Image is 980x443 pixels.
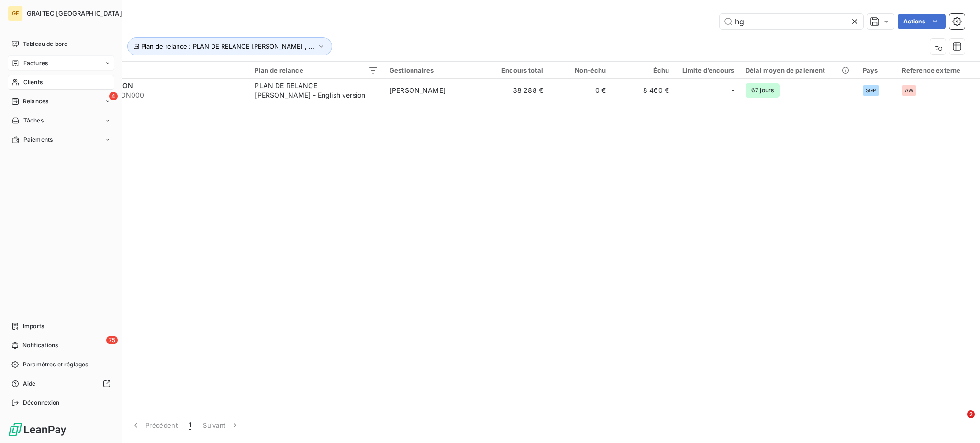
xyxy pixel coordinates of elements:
button: 1 [183,415,197,435]
span: 1 [189,421,191,430]
span: 4 [109,92,118,100]
span: Clients [23,78,43,87]
div: Plan de relance [255,66,378,74]
span: - [731,86,734,95]
span: Factures [23,59,48,67]
button: Plan de relance : PLAN DE RELANCE [PERSON_NAME] , ... [127,37,332,55]
input: Rechercher [720,14,863,29]
span: 75 [106,336,118,344]
span: Imports [23,322,44,331]
iframe: Intercom live chat [947,410,970,433]
span: SGP [866,88,876,93]
div: Pays [863,66,891,74]
span: Aide [23,379,36,388]
div: PLAN DE RELANCE [PERSON_NAME] - English version [255,81,374,100]
div: Délai moyen de paiement [746,66,851,74]
div: Gestionnaires [390,66,480,74]
div: GF [8,6,23,21]
span: HGCONSTRUCTION000 [66,90,243,100]
span: Plan de relance : PLAN DE RELANCE [PERSON_NAME] , ... [141,43,314,50]
span: [PERSON_NAME] [390,86,445,94]
span: 2 [967,410,975,418]
span: Relances [23,97,48,106]
span: Tâches [23,116,44,125]
span: AW [905,88,913,93]
div: Encours total [492,66,543,74]
td: 0 € [549,79,612,102]
div: Non-échu [555,66,606,74]
img: Logo LeanPay [8,422,67,437]
span: Tableau de bord [23,40,67,48]
span: Paiements [23,135,53,144]
span: Paramètres et réglages [23,360,88,369]
td: 38 288 € [486,79,549,102]
button: Précédent [125,415,183,435]
a: Aide [8,376,114,391]
button: Suivant [197,415,245,435]
div: Limite d’encours [680,66,734,74]
button: Actions [898,14,946,29]
span: GRAITEC [GEOGRAPHIC_DATA] [27,10,122,17]
td: 8 460 € [612,79,675,102]
span: 67 jours [746,83,780,98]
div: Reference externe [902,66,974,74]
span: Notifications [22,341,58,350]
span: Déconnexion [23,399,60,407]
div: Échu [618,66,669,74]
